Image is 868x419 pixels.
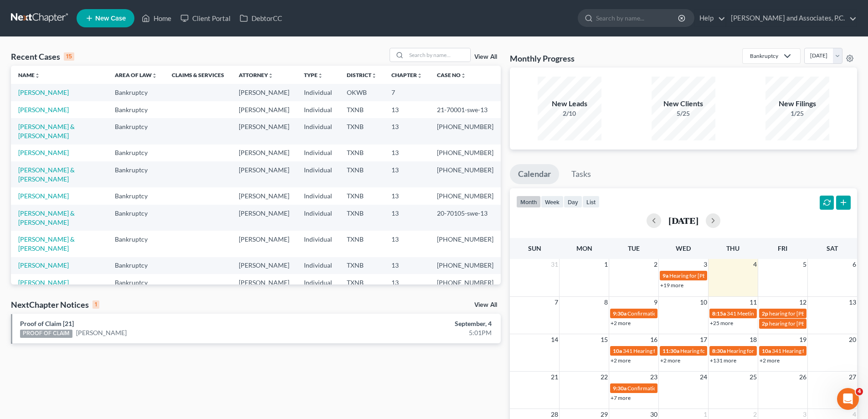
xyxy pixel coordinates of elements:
td: TXNB [339,118,384,144]
td: [PHONE_NUMBER] [430,257,501,274]
td: TXNB [339,161,384,187]
div: New Clients [652,98,715,109]
span: 10a [613,347,622,354]
a: +131 more [710,357,736,364]
span: 7 [554,297,559,308]
td: Individual [297,257,339,274]
span: 3 [703,259,708,270]
a: [PERSON_NAME] & [PERSON_NAME] [18,166,75,183]
td: [PHONE_NUMBER] [430,187,501,204]
td: 13 [384,274,430,291]
a: Nameunfold_more [18,72,40,78]
span: 9:30a [613,310,627,317]
a: +7 more [611,394,631,401]
td: TXNB [339,145,384,161]
span: Sun [528,244,541,252]
td: Bankruptcy [108,205,164,231]
span: 9a [663,272,668,279]
td: [PERSON_NAME] [231,205,297,231]
td: [PERSON_NAME] [231,101,297,118]
td: [PHONE_NUMBER] [430,161,501,187]
span: 19 [798,334,807,345]
span: Sat [827,244,838,252]
td: 13 [384,145,430,161]
td: Individual [297,84,339,101]
td: [PERSON_NAME] [231,84,297,101]
td: Bankruptcy [108,145,164,161]
td: 13 [384,205,430,231]
input: Search by name... [596,10,679,26]
span: 8 [603,297,609,308]
a: [PERSON_NAME] [18,88,69,96]
span: Confirmation hearing for [PERSON_NAME] & [PERSON_NAME] [627,385,779,392]
span: 20 [848,334,857,345]
i: unfold_more [461,73,466,78]
a: Case Nounfold_more [437,72,466,78]
td: 21-70001-swe-13 [430,101,501,118]
span: 8:15a [712,310,726,317]
a: Tasks [563,164,599,184]
td: [PERSON_NAME] [231,161,297,187]
span: 10 [699,297,708,308]
td: Individual [297,231,339,257]
td: Individual [297,274,339,291]
span: 25 [749,372,758,383]
span: 4 [752,259,758,270]
a: [PERSON_NAME] [18,192,69,200]
span: 26 [798,372,807,383]
i: unfold_more [152,73,157,78]
a: DebtorCC [235,10,287,26]
a: Area of Lawunfold_more [115,72,157,78]
i: unfold_more [268,73,273,78]
td: TXNB [339,274,384,291]
td: 13 [384,257,430,274]
span: 24 [699,372,708,383]
td: Bankruptcy [108,274,164,291]
div: 1 [92,300,99,309]
a: [PERSON_NAME] [18,279,69,286]
span: 23 [649,372,658,383]
span: 4 [856,388,863,395]
span: 2p [762,320,768,327]
span: Hearing for [PERSON_NAME] [680,347,751,354]
td: [PHONE_NUMBER] [430,231,501,257]
span: 1 [603,259,609,270]
span: 14 [550,334,559,345]
span: Mon [576,244,592,252]
div: 5:01PM [340,328,492,337]
a: +2 more [660,357,680,364]
td: [PERSON_NAME] [231,257,297,274]
div: NextChapter Notices [11,299,99,310]
div: 5/25 [652,109,715,118]
td: Bankruptcy [108,161,164,187]
td: [PERSON_NAME] [231,231,297,257]
td: 20-70105-swe-13 [430,205,501,231]
i: unfold_more [35,73,40,78]
button: month [516,196,541,208]
div: 2/10 [538,109,601,118]
span: 9:30a [613,385,627,392]
td: Individual [297,205,339,231]
td: Individual [297,161,339,187]
td: [PHONE_NUMBER] [430,274,501,291]
h3: Monthly Progress [510,53,575,64]
td: TXNB [339,101,384,118]
span: Fri [778,244,787,252]
h2: [DATE] [668,216,699,225]
span: 12 [798,297,807,308]
td: [PHONE_NUMBER] [430,145,501,161]
th: Claims & Services [164,66,231,84]
td: 13 [384,231,430,257]
button: week [541,196,564,208]
span: 2 [653,259,658,270]
a: Home [137,10,176,26]
td: Bankruptcy [108,84,164,101]
a: [PERSON_NAME] and Associates, P.C. [726,10,857,26]
span: 22 [600,372,609,383]
td: [PERSON_NAME] [231,118,297,144]
div: September, 4 [340,319,492,328]
td: 13 [384,101,430,118]
a: +2 more [611,320,631,326]
span: Thu [726,244,740,252]
span: 341 Meeting for [PERSON_NAME] & [PERSON_NAME] [727,310,857,317]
